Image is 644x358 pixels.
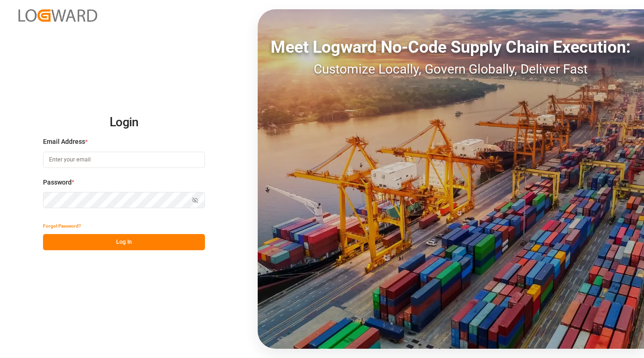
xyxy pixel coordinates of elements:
img: Logward_new_orange.png [19,9,97,22]
div: Meet Logward No-Code Supply Chain Execution: [258,35,644,60]
h2: Login [43,108,205,137]
input: Enter your email [43,152,205,168]
button: Forgot Password? [43,218,81,234]
span: Email Address [43,137,85,147]
div: Customize Locally, Govern Globally, Deliver Fast [258,60,644,79]
button: Log In [43,234,205,250]
span: Password [43,178,72,187]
